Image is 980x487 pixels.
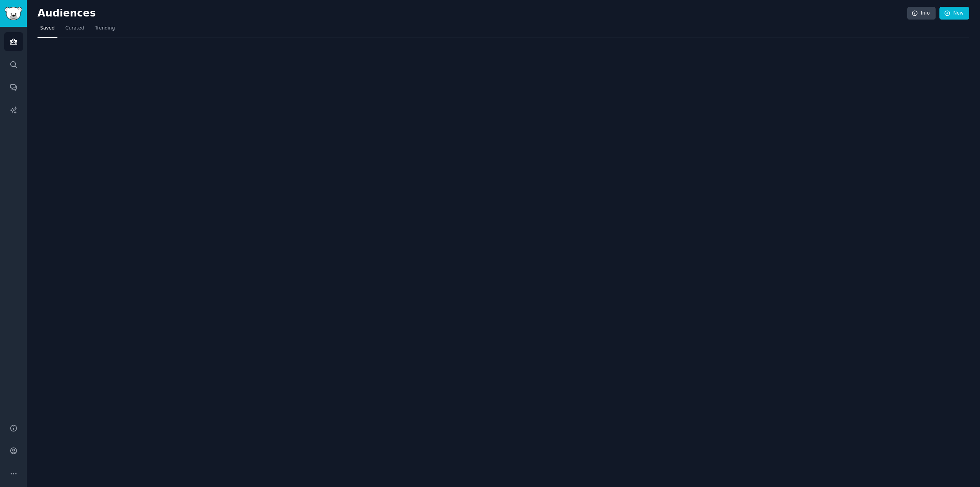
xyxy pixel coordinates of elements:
h2: Audiences [38,7,907,20]
span: Curated [65,25,84,32]
a: Curated [63,22,87,38]
a: New [939,7,969,20]
a: Trending [92,22,118,38]
a: Info [907,7,936,20]
a: Saved [38,22,57,38]
span: Saved [40,25,55,32]
img: GummySearch logo [5,7,22,20]
span: Trending [95,25,115,32]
